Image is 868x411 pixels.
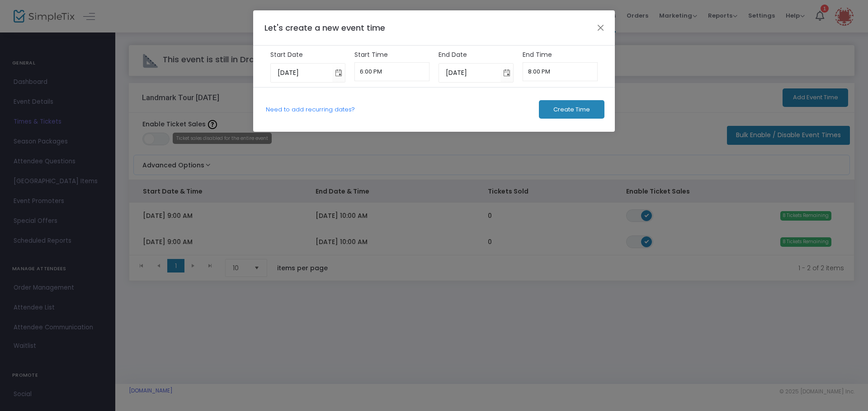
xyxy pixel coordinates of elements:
input: Select date [271,64,333,82]
label: End Time [523,50,598,60]
input: Select Time [354,62,430,81]
input: Select date [439,64,501,82]
button: Toggle calendar [500,64,513,82]
button: Close [595,22,607,33]
input: Select Time [523,62,598,81]
span: Let's create a new event time [264,22,385,33]
label: Start Date [270,50,346,60]
button: Toggle calendar [332,64,345,82]
label: End Date [439,50,514,60]
a: Need to add recurring dates? [266,105,355,114]
span: Create Time [553,106,590,113]
label: Start Time [354,50,430,60]
button: Create Time [539,100,604,119]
